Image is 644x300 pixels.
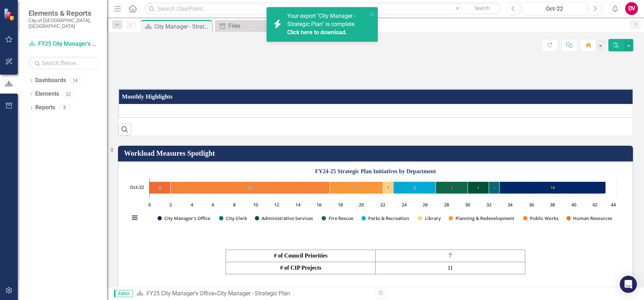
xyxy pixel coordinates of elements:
g: Fire Rescue, bar series 4 of 9 with 1 bar. [436,182,468,194]
button: Show Planning & Redevelopment [449,215,515,221]
span: Your export "City Manager - Strategic Plan" is complete. [287,12,366,37]
text: 14 [295,201,301,208]
path: Oct-22, 15. Public Works. [171,182,330,194]
text: 1 [387,185,389,190]
span: FY24-25 Strategic Plan Initiatives by Department [126,168,625,229]
button: Show City Manager's Office [158,215,211,221]
td: 11 [376,262,525,274]
text: 2 [169,201,172,208]
a: Elements [35,90,59,98]
div: City Manager - Strategic Plan [154,22,210,31]
strong: # of Council Priorities [274,252,328,259]
a: Click here to download. [287,29,347,36]
text: 36 [529,201,534,208]
text: 16 [316,201,321,208]
input: Search Below... [29,57,100,69]
input: Search ClearPoint... [144,2,501,15]
path: Oct-22, 4. Parks & Recreation. [393,182,436,194]
path: Oct-22, 5. Planning & Redevelopment. [330,182,383,194]
h3: Workload Measures Spotlight [124,149,629,157]
text: 24 [402,201,407,208]
strong: # of CIP Projects [280,265,321,271]
text: 2 [159,185,161,190]
text: 1 [493,185,495,190]
path: Oct-22, 2. Human Resources. [150,182,171,194]
text: 8 [233,201,236,208]
text: 28 [444,201,449,208]
span: Search [474,5,490,11]
text: 10 [253,201,258,208]
g: Parks & Recreation, bar series 5 of 9 with 1 bar. [393,182,436,194]
text: 0 [148,201,151,208]
a: Reports [35,104,55,112]
div: 14 [69,77,81,84]
text: 4 [413,185,416,190]
path: Oct-22, 3. Fire Rescue. [436,182,468,194]
text: 44 [611,201,616,208]
text: 40 [571,201,576,208]
button: Show Human Resources [566,215,613,221]
a: FY25 City Manager's Office [29,40,100,48]
div: 8 [59,105,70,111]
path: Oct-22, 10. City Manager's Office. [500,182,606,194]
text: 34 [508,201,513,208]
button: View chart menu, Chart [130,213,140,223]
text: 38 [550,201,555,208]
text: 3 [451,185,453,190]
text: 10 [551,185,555,190]
button: Show City Clerk [219,215,247,221]
button: Show Library [418,215,441,221]
button: Show Public Works [523,215,559,221]
button: Search [464,4,500,14]
g: Public Works, bar series 8 of 9 with 1 bar. [171,182,330,194]
div: 22 [63,91,74,97]
g: Library, bar series 6 of 9 with 1 bar. [383,182,393,194]
div: City Manager - Strategic Plan [217,290,290,297]
text: Oct-22 [130,184,144,190]
a: Files [217,21,284,30]
text: 6 [212,201,214,208]
text: 22 [380,201,385,208]
img: ClearPoint Strategy [4,8,16,21]
div: Oct-22 [525,5,584,13]
td: 7 [376,250,525,262]
button: Show Fire Rescue [322,215,354,221]
button: Oct-22 [522,2,587,15]
text: 4 [191,201,194,208]
div: » [136,290,370,298]
div: Files [228,21,284,30]
text: 32 [486,201,491,208]
td: Double-Click to Edit [119,104,639,118]
svg: Interactive chart [126,175,620,229]
path: Oct-22, 2. Administrative Services. [468,182,489,194]
text: 15 [248,185,252,190]
text: 20 [359,201,364,208]
path: Oct-22, 1. Library. [383,182,393,194]
span: Editor [114,290,133,297]
button: close [370,10,375,18]
text: 30 [465,201,470,208]
path: Oct-22, 1. City Clerk. [489,182,500,194]
small: City of [GEOGRAPHIC_DATA], [GEOGRAPHIC_DATA] [29,17,100,29]
g: City Manager's Office, bar series 1 of 9 with 1 bar. [500,182,606,194]
text: 5 [355,185,357,190]
div: Chart. Highcharts interactive chart. [126,175,625,229]
text: 18 [338,201,343,208]
a: Dashboards [35,76,66,85]
button: Show Parks & Recreation [361,215,410,221]
div: Open Intercom Messenger [620,276,637,293]
text: 26 [423,201,428,208]
text: 2 [477,185,479,190]
a: FY25 City Manager's Office [146,290,214,297]
g: Administrative Services, bar series 3 of 9 with 1 bar. [468,182,489,194]
button: DV [625,2,638,15]
g: City Clerk, bar series 2 of 9 with 1 bar. [489,182,500,194]
button: Show Administrative Services [255,215,313,221]
text: 12 [274,201,279,208]
span: Elements & Reports [29,9,100,17]
g: Planning & Redevelopment, bar series 7 of 9 with 1 bar. [330,182,383,194]
text: 42 [592,201,597,208]
g: Human Resources, bar series 9 of 9 with 1 bar. [150,182,171,194]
